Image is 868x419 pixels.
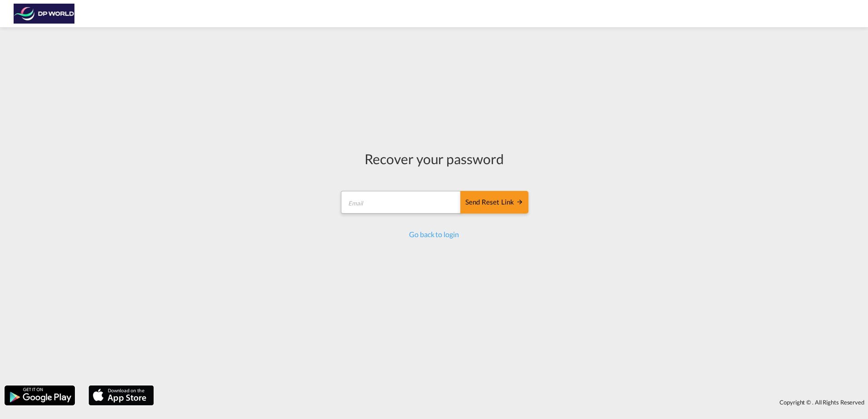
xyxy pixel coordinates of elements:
[460,191,528,214] button: SEND RESET LINK
[340,149,528,168] div: Recover your password
[14,4,75,24] img: c08ca190194411f088ed0f3ba295208c.png
[158,395,868,410] div: Copyright © . All Rights Reserved
[516,198,523,205] md-icon: icon-arrow-right
[341,191,461,214] input: Email
[409,230,459,239] a: Go back to login
[4,385,76,406] img: google.png
[465,197,523,208] div: Send reset link
[88,385,155,406] img: apple.png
